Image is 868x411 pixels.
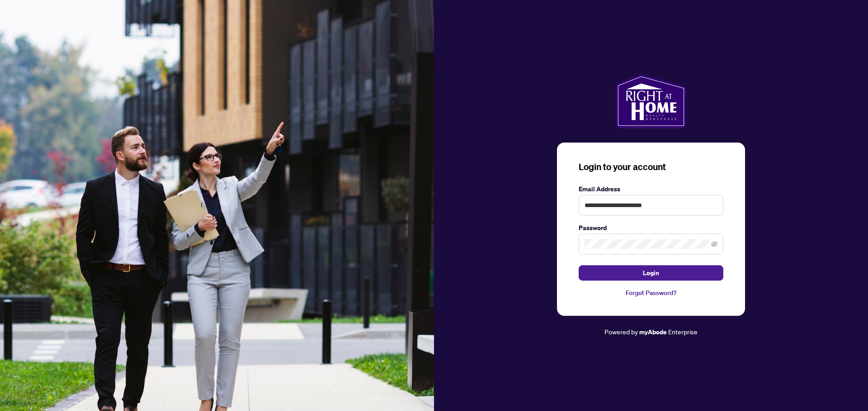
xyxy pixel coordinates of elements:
img: ma-logo [616,74,686,128]
button: Login [579,265,723,281]
label: Email Address [579,184,723,194]
label: Password [579,223,723,233]
span: Enterprise [668,328,698,336]
a: myAbode [639,327,667,337]
span: Login [643,266,659,280]
a: Forgot Password? [579,288,723,298]
span: eye-invisible [711,241,717,247]
h3: Login to your account [579,161,723,173]
span: Powered by [604,328,638,336]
